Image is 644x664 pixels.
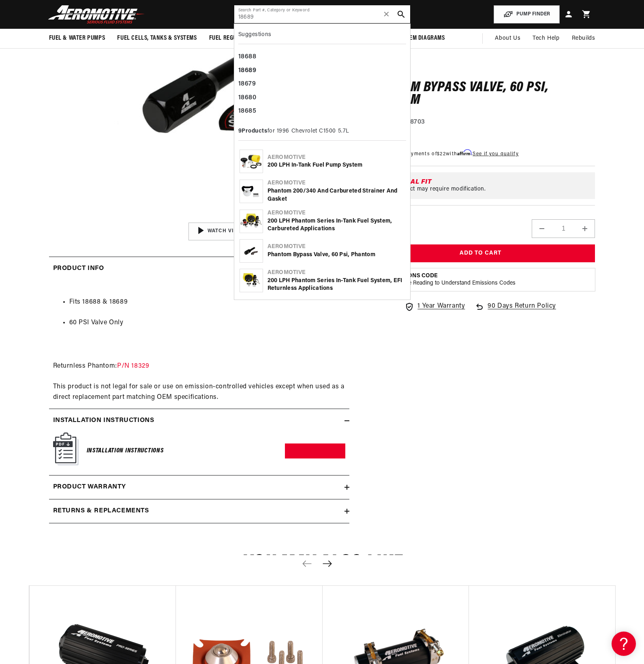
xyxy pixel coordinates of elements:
[267,209,405,217] div: Aeromotive
[473,152,518,156] a: See if you qualify - Learn more about Affirm Financing (opens in modal)
[49,476,349,499] summary: Product warranty
[267,277,405,293] div: 200 LPH Phantom Series In-Tank Fuel System, EFI Returnless Applications
[533,34,559,43] span: Tech Help
[238,67,257,74] b: 18689
[267,269,405,277] div: Aeromotive
[526,29,565,48] summary: Tech Help
[267,243,405,251] div: Aeromotive
[572,34,595,43] span: Rebuilds
[437,152,446,156] span: $22
[366,81,595,107] h1: Phantom Bypass Valve, 60 psi, Phantom
[267,154,405,162] div: Aeromotive
[391,29,451,48] summary: System Diagrams
[240,243,263,259] img: Phantom Bypass Valve, 60 psi, Phantom
[238,28,406,44] div: Suggestions
[49,34,105,43] span: Fuel & Water Pumps
[392,5,410,23] button: search button
[49,409,349,433] summary: Installation Instructions
[366,117,595,127] div: Part Number:
[238,128,267,134] b: 9 Products
[53,263,104,274] h2: Product Info
[29,554,616,573] h2: You may also like
[267,217,405,233] div: 200 LPH Phantom Series In-Tank Fuel System, Carbureted Applications
[240,184,263,199] img: Phantom 200/340 and Carbureted Strainer and Gasket
[389,273,438,279] strong: Emissions Code
[319,555,336,573] button: Next slide
[298,555,316,573] button: Previous slide
[489,29,526,48] a: About Us
[117,363,149,369] a: P/N 18329
[267,161,405,169] div: 200 LPH In-Tank Fuel Pump System
[53,482,126,493] h2: Product warranty
[111,29,203,48] summary: Fuel Cells, Tanks & Systems
[457,150,471,156] span: Affirm
[404,301,465,312] a: 1 Year Warranty
[53,433,79,465] img: Instruction Manual
[267,179,405,187] div: Aeromotive
[240,154,263,169] img: 200 LPH In-Tank Fuel Pump System
[494,5,560,24] button: PUMP FINDER
[238,77,406,91] div: 18679
[285,443,345,458] a: Download PDF
[69,318,345,328] li: 60 PSI Valve Only
[407,118,425,125] strong: 18703
[238,50,406,64] div: 18688
[49,257,349,281] summary: Product Info
[87,446,164,456] h6: Installation Instructions
[46,5,147,24] img: Aeromotive
[381,179,591,185] div: Universal Fit
[389,272,516,287] button: Emissions CodeContinue Reading to Understand Emissions Codes
[117,34,197,43] span: Fuel Cells, Tanks & Systems
[381,186,591,193] div: This product may require modification.
[383,8,390,21] span: ✕
[366,244,595,263] button: Add to Cart
[240,273,263,288] img: 200 LPH Phantom Series In-Tank Fuel System, EFI Returnless Applications
[366,150,519,158] p: 4 interest-free payments of with .
[209,34,257,43] span: Fuel Regulators
[267,187,405,203] div: Phantom 200/340 and Carbureted Strainer and Gasket
[238,105,406,118] div: 18685
[417,301,465,312] span: 1 Year Warranty
[238,91,406,105] div: 18680
[488,301,556,320] span: 90 Days Return Policy
[389,280,516,287] p: Continue Reading to Understand Emissions Codes
[397,34,445,43] span: System Diagrams
[53,506,149,516] h2: Returns & replacements
[238,124,406,141] div: for 1996 Chevrolet C1500 5.7L
[566,29,601,48] summary: Rebuilds
[69,297,345,308] li: Fits 18688 & 18689
[203,29,263,48] summary: Fuel Regulators
[475,301,556,320] a: 90 Days Return Policy
[43,29,111,48] summary: Fuel & Water Pumps
[495,35,520,41] span: About Us
[240,214,263,229] img: 200 LPH Phantom Series In-Tank Fuel System, Carbureted Applications
[49,499,349,523] summary: Returns & replacements
[234,5,410,23] input: Search by Part Number, Category or Keyword
[49,287,349,403] div: Returnless Phantom: This product is not legal for sale or use on emission-controlled vehicles exc...
[267,251,405,259] div: Phantom Bypass Valve, 60 psi, Phantom
[53,416,154,426] h2: Installation Instructions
